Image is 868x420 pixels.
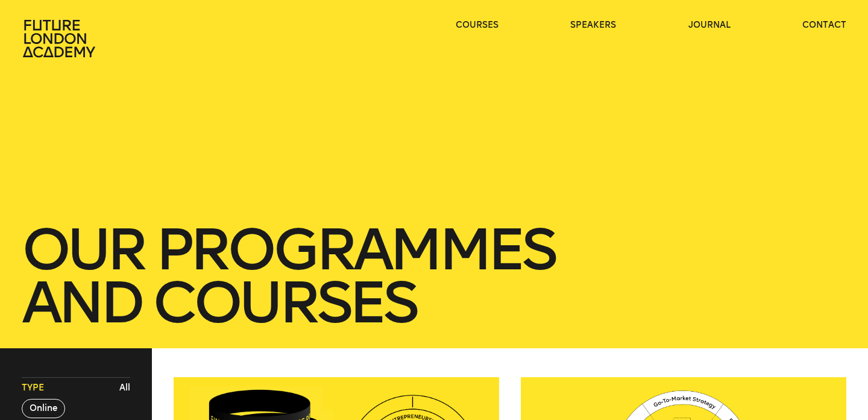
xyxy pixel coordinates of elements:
[802,19,846,31] a: contact
[22,399,65,418] button: Online
[116,379,133,397] button: All
[22,223,846,329] h1: our Programmes and courses
[570,19,616,31] a: speakers
[688,19,731,31] a: journal
[456,19,498,31] a: courses
[22,382,44,394] span: Type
